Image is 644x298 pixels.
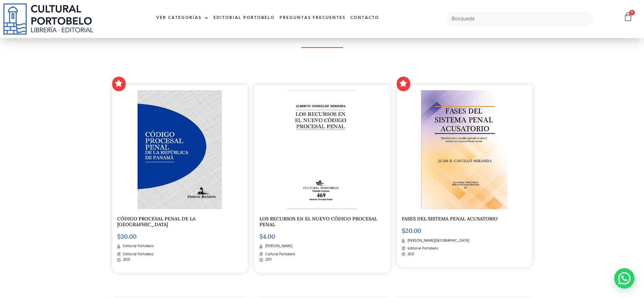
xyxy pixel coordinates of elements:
img: 469-1.png [287,90,357,210]
bdi: 4.00 [259,233,275,240]
input: Búsqueda [446,12,594,26]
span: Cultural Portobelo [264,252,295,257]
a: FASES DEL SISTEMA PENAL ACUSATORIO [402,216,498,222]
img: CD-002PORTADA P.PENAL-01-01 [138,90,222,210]
bdi: 20.00 [402,227,421,235]
span: 2025 [121,257,130,263]
span: Editorial Portobelo [406,246,438,252]
span: 2021 [406,252,414,257]
a: 0 [623,12,633,22]
a: CÓDIGO PROCESAL PENAL DE LA [GEOGRAPHIC_DATA] [117,216,195,227]
a: LOS RECURSOS EN EL NUEVO CÓDIGO PROCESAL PENAL [259,216,377,227]
span: $ [402,227,405,235]
span: 2011 [264,257,272,263]
span: [PERSON_NAME][GEOGRAPHIC_DATA] [406,238,469,244]
span: $ [259,233,263,240]
a: Ver Categorías [154,11,211,25]
a: Editorial Portobelo [211,11,277,25]
span: 0 [629,10,635,15]
span: Editorial Portobelo [121,252,153,257]
img: castillo_miranda.png [421,90,507,210]
span: $ [117,233,121,240]
a: Contacto [348,11,381,25]
span: Editorial Portobelo [121,243,153,249]
span: [PERSON_NAME] [264,243,292,249]
bdi: 30.00 [117,233,137,240]
a: Preguntas frecuentes [277,11,348,25]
